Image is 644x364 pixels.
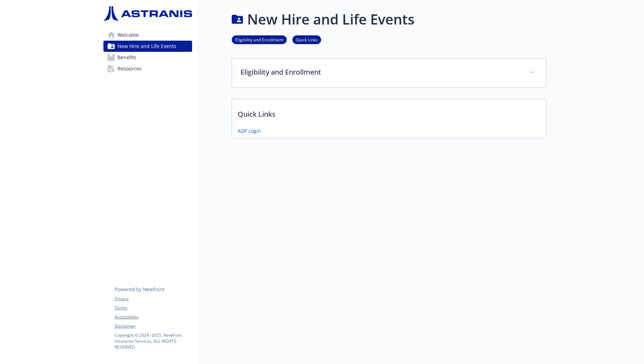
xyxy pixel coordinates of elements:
h1: New Hire and Life Events [247,9,414,30]
a: Privacy [115,296,192,302]
a: New Hire and Life Events [103,41,192,52]
span: Resources [117,63,142,74]
a: ADP Login [238,127,261,135]
a: Eligibility and Enrollment [232,36,287,43]
p: Copyright © 2024 - 2025 , Newfront Insurance Services, ALL RIGHTS RESERVED [115,332,192,350]
span: Benefits [117,52,136,63]
a: Welcome [103,29,192,41]
a: Accessibility [115,314,192,320]
span: Welcome [117,29,139,41]
span: New Hire and Life Events [117,41,176,52]
a: Quick Links [292,36,321,43]
a: Terms [115,305,192,311]
div: Eligibility and Enrollment [232,59,546,87]
p: Quick Links [232,99,546,125]
a: Benefits [103,52,192,63]
a: Resources [103,63,192,74]
a: Disclaimer [115,323,192,329]
p: Eligibility and Enrollment [240,67,521,77]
